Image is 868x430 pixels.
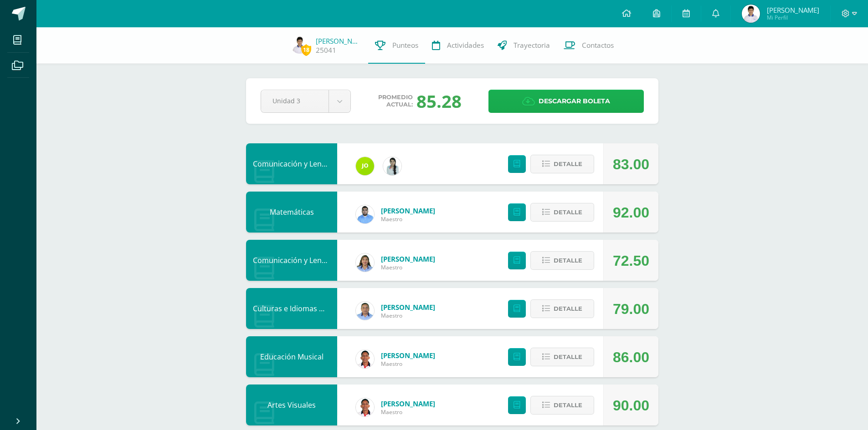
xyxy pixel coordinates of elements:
span: Maestro [381,312,435,319]
button: Detalle [530,299,594,318]
a: Actividades [425,27,491,64]
img: 074080cf5bc733bfb543c5917e2dee20.png [742,5,760,23]
a: Contactos [557,27,621,64]
img: d5f85972cab0d57661bd544f50574cc9.png [356,253,374,272]
span: Maestro [381,360,435,368]
span: Detalle [554,397,582,414]
a: [PERSON_NAME] [381,303,435,312]
div: 86.00 [613,337,649,378]
a: Descargar boleta [488,90,644,113]
div: 90.00 [613,385,649,426]
span: Trayectoria [514,40,550,50]
span: Unidad 3 [272,90,317,111]
a: [PERSON_NAME] [381,254,435,263]
div: Comunicación y Lenguaje, Idioma Extranjero [246,143,337,184]
span: 18 [301,44,311,56]
button: Detalle [530,251,594,270]
a: [PERSON_NAME] [381,206,435,215]
button: Detalle [530,203,594,222]
span: Maestro [381,408,435,416]
span: Punteos [392,40,418,50]
img: 79eb5cb28572fb7ebe1e28c28929b0fa.png [356,157,374,175]
a: 25041 [316,46,336,55]
a: [PERSON_NAME] [381,399,435,408]
img: 54ea75c2c4af8710d6093b43030d56ea.png [356,205,374,223]
span: Descargar boleta [539,90,610,112]
a: Unidad 3 [261,90,350,112]
div: Artes Visuales [246,384,337,425]
span: Promedio actual: [378,94,413,108]
span: Detalle [554,349,582,365]
span: Detalle [554,252,582,269]
div: 79.00 [613,288,649,329]
div: Matemáticas [246,192,337,233]
img: 937d777aa527c70189f9fb3facc5f1f6.png [383,157,401,175]
div: 85.28 [416,89,462,113]
img: ea7da6ec4358329a77271c763a2d9c46.png [356,350,374,368]
div: Culturas e Idiomas Mayas Garífuna o Xinca [246,288,337,329]
span: Maestro [381,215,435,223]
div: Educación Musical [246,336,337,377]
span: Actividades [447,40,484,50]
a: [PERSON_NAME] [316,36,361,46]
button: Detalle [530,155,594,173]
span: Detalle [554,300,582,317]
button: Detalle [530,348,594,366]
img: 58211983430390fd978f7a65ba7f1128.png [356,302,374,320]
span: Maestro [381,263,435,271]
div: 83.00 [613,144,649,185]
span: Contactos [582,40,614,50]
a: Trayectoria [491,27,557,64]
img: ea7da6ec4358329a77271c763a2d9c46.png [356,398,374,416]
div: Comunicación y Lenguaje Idioma Español [246,240,337,281]
div: 92.00 [613,192,649,233]
span: Detalle [554,204,582,221]
span: Mi Perfil [767,14,819,21]
a: [PERSON_NAME] [381,351,435,360]
img: 074080cf5bc733bfb543c5917e2dee20.png [291,35,309,54]
button: Detalle [530,396,594,415]
a: Punteos [368,27,425,64]
span: [PERSON_NAME] [767,5,819,15]
div: 72.50 [613,240,649,281]
span: Detalle [554,156,582,172]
